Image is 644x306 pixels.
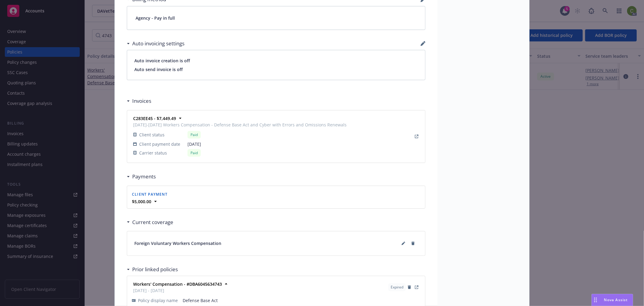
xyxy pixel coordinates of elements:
div: Auto invoicing settings [127,40,184,47]
span: Defense Base Act [183,297,420,304]
span: Carrier status [139,150,167,156]
div: Paid [187,149,201,157]
span: Policy display name [138,297,178,304]
span: Client payment date [139,141,180,147]
div: Drag to move [592,294,599,306]
span: Expired [391,285,403,290]
h3: Payments [132,173,156,181]
span: [DATE]-[DATE] Workers Compensation - Defense Base Act and Cyber with Errors and Omissions Renewals [133,122,347,128]
span: Auto send invoice is off [134,66,418,73]
strong: $5,000.00 [132,199,151,204]
h3: Auto invoicing settings [132,40,184,47]
a: View Policy [413,284,420,291]
div: Prior linked policies [127,265,178,273]
button: Nova Assist [591,294,633,306]
strong: Workers' Compensation - #DBA6045634743 [133,281,222,287]
a: View Invoice [413,133,420,140]
div: Payments [127,173,156,181]
div: Invoices [127,97,151,105]
h3: Invoices [132,97,151,105]
h3: Current coverage [132,218,173,226]
span: Client status [139,132,165,138]
span: Auto invoice creation is off [134,57,418,64]
h3: Prior linked policies [132,265,178,273]
div: Paid [187,131,201,138]
span: Nova Assist [604,297,628,302]
div: Agency - Pay in full [127,6,425,30]
span: Client payment [132,192,168,197]
div: Current coverage [127,218,173,226]
span: [DATE] - [DATE] [133,287,222,294]
span: [DATE] [187,141,347,147]
strong: C283EE45 - $7,449.49 [133,116,176,121]
span: Foreign Voluntary Workers Compensation [134,240,221,246]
